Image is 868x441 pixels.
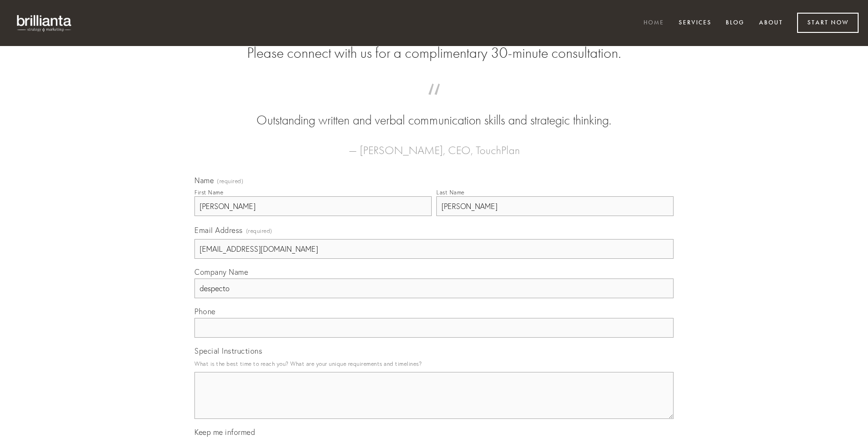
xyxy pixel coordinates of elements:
[209,130,659,160] figcaption: — [PERSON_NAME], CEO, TouchPlan
[209,93,659,111] span: “
[194,427,255,437] span: Keep me informed
[194,225,243,235] span: Email Address
[209,93,659,130] blockquote: Outstanding written and verbal communication skills and strategic thinking.
[194,267,248,277] span: Company Name
[194,189,223,196] div: First Name
[194,357,674,370] p: What is the best time to reach you? What are your unique requirements and timelines?
[246,224,272,237] span: (required)
[637,15,670,31] a: Home
[720,15,751,31] a: Blog
[9,9,80,37] img: brillianta - research, strategy, marketing
[673,15,718,31] a: Services
[217,178,243,184] span: (required)
[194,346,262,356] span: Special Instructions
[797,13,859,33] a: Start Now
[194,176,214,185] span: Name
[194,307,216,316] span: Phone
[436,189,465,196] div: Last Name
[194,44,674,62] h2: Please connect with us for a complimentary 30-minute consultation.
[753,15,789,31] a: About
